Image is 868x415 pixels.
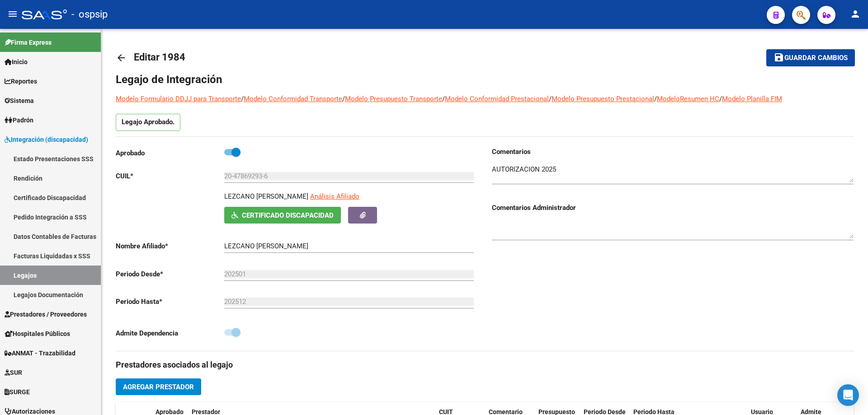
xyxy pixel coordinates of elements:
[116,359,854,371] h3: Prestadores asociados al legajo
[5,309,87,319] span: Prestadores / Proveedores
[345,95,442,103] a: Modelo Presupuesto Transporte
[116,241,224,251] p: Nombre Afiliado
[837,384,859,406] div: Open Intercom Messenger
[116,114,180,131] p: Legajo Aprobado.
[116,328,224,338] p: Admite Dependencia
[722,95,782,103] a: Modelo Planilla FIM
[850,9,861,19] mat-icon: person
[244,95,342,103] a: Modelo Conformidad Transporte
[492,203,854,213] h3: Comentarios Administrador
[657,95,719,103] a: ModeloResumen HC
[5,96,34,106] span: Sistema
[492,147,854,157] h3: Comentarios
[116,171,224,181] p: CUIL
[552,95,654,103] a: Modelo Presupuesto Prestacional
[116,148,224,158] p: Aprobado
[116,72,854,87] h1: Legajo de Integración
[5,76,37,86] span: Reportes
[5,329,70,339] span: Hospitales Públicos
[116,378,201,395] button: Agregar Prestador
[766,49,855,66] button: Guardar cambios
[5,135,88,145] span: Integración (discapacidad)
[134,51,185,63] span: Editar 1984
[242,211,334,219] span: Certificado Discapacidad
[71,5,108,24] span: - ospsip
[310,192,359,201] span: Análisis Afiliado
[116,52,127,63] mat-icon: arrow_back
[5,387,30,397] span: SURGE
[445,95,549,103] a: Modelo Conformidad Prestacional
[116,269,224,279] p: Periodo Desde
[7,9,18,19] mat-icon: menu
[224,191,308,201] p: LEZCANO [PERSON_NAME]
[116,95,241,103] a: Modelo Formulario DDJJ para Transporte
[116,297,224,307] p: Periodo Hasta
[774,52,784,63] mat-icon: save
[5,37,52,47] span: Firma Express
[224,207,341,224] button: Certificado Discapacidad
[5,348,75,358] span: ANMAT - Trazabilidad
[123,383,194,391] span: Agregar Prestador
[5,368,22,378] span: SUR
[5,115,33,125] span: Padrón
[784,54,848,62] span: Guardar cambios
[5,57,28,67] span: Inicio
